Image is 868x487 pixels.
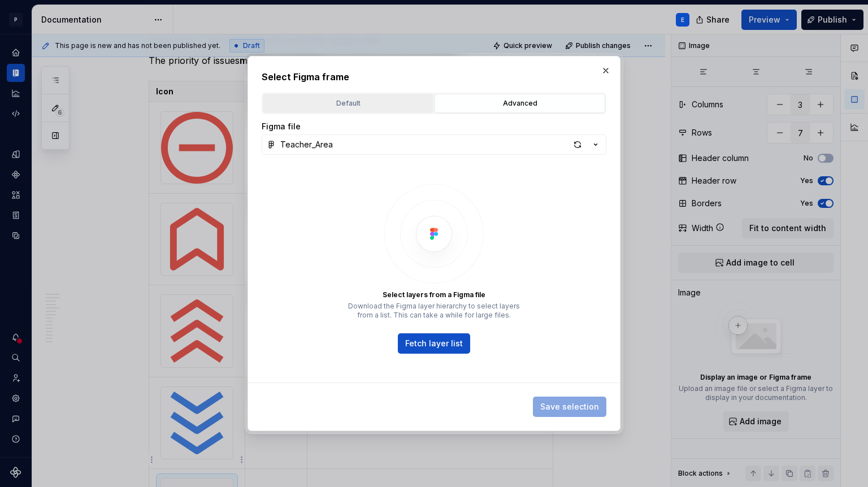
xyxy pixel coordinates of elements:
div: Default [267,98,429,109]
div: Download the Figma layer hierarchy to select layers from a list. This can take a while for large ... [344,302,524,320]
h2: Select Figma frame [262,70,606,84]
span: Fetch layer list [405,338,463,349]
div: Select layers from a Figma file [383,290,485,299]
button: Teacher_Area [262,134,606,155]
button: Fetch layer list [398,333,470,354]
label: Figma file [262,121,301,132]
div: Teacher_Area [280,139,333,150]
div: Advanced [439,98,601,109]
